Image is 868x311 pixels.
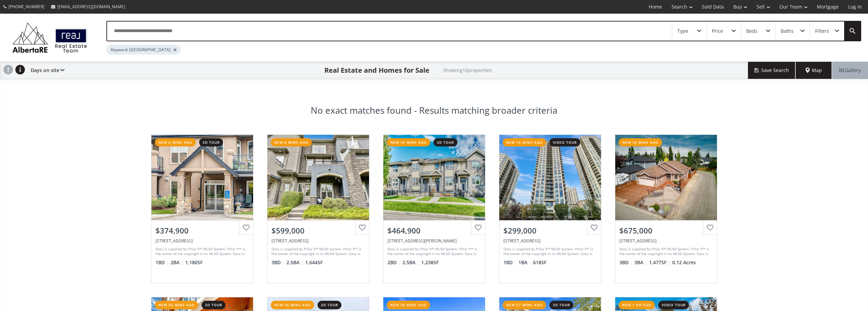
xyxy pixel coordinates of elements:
[387,225,481,236] div: $464,900
[492,128,608,290] a: new 16 mins agovideo tour$299,000[STREET_ADDRESS]Data is supplied by Pillar 9™ MLS® System. Pilla...
[271,246,363,257] div: Data is supplied by Pillar 9™ MLS® System. Pillar 9™ is the owner of the copyright in its MLS® Sy...
[503,259,517,266] span: 1 BD
[619,238,713,244] div: 81 Sundown Manor SE, Calgary, AB T2X 3H7
[748,62,796,79] button: Save Search
[712,29,723,33] div: Price
[57,4,125,10] span: [EMAIL_ADDRESS][DOMAIN_NAME]
[649,259,671,266] span: 1,477 SF
[619,225,713,236] div: $675,000
[305,259,323,266] span: 1,644 SF
[815,29,829,33] div: Filters
[156,225,249,236] div: $374,900
[387,259,401,266] span: 2 BD
[144,128,260,290] a: new 6 mins ago3d tour$374,900[STREET_ADDRESS]Data is supplied by Pillar 9™ MLS® System. Pillar 9™...
[619,259,633,266] span: 3 BD
[503,246,595,257] div: Data is supplied by Pillar 9™ MLS® System. Pillar 9™ is the owner of the copyright in its MLS® Sy...
[156,246,247,257] div: Data is supplied by Pillar 9™ MLS® System. Pillar 9™ is the owner of the copyright in its MLS® Sy...
[387,238,481,244] div: 576 Mckenzie Towne Drive SE, Calgary, AB T2Z 1C7
[839,67,861,74] span: Gallery
[781,29,794,33] div: Baths
[156,259,169,266] span: 1 BD
[832,62,868,79] div: Gallery
[387,246,479,257] div: Data is supplied by Pillar 9™ MLS® System. Pillar 9™ is the owner of the copyright in its MLS® Sy...
[271,259,285,266] span: 3 BD
[672,259,696,266] span: 0.12 Acres
[746,29,757,33] div: Beds
[402,259,420,266] span: 2.5 BA
[106,45,181,55] div: Keyword: [GEOGRAPHIC_DATA]
[271,238,365,244] div: 44 Quarry Lane SE, Calgary, AB T2C5N4
[503,225,597,236] div: $299,000
[421,259,439,266] span: 1,238 SF
[271,225,365,236] div: $599,000
[634,259,647,266] span: 3 BA
[286,259,304,266] span: 2.5 BA
[806,67,822,74] span: Map
[27,62,64,79] div: Days on site
[533,259,546,266] span: 618 SF
[518,259,531,266] span: 1 BA
[503,238,597,244] div: 1118 12 Avenue SW #1307, Calgary, AB T2R 0P4
[677,29,688,33] div: Type
[185,259,203,266] span: 1,180 SF
[9,20,91,55] img: Logo
[608,128,724,290] a: new 16 mins ago$675,000[STREET_ADDRESS]Data is supplied by Pillar 9™ MLS® System. Pillar 9™ is th...
[171,259,183,266] span: 2 BA
[443,68,492,73] h2: Showing 10 properties
[48,0,129,13] a: [EMAIL_ADDRESS][DOMAIN_NAME]
[796,62,832,79] div: Map
[311,106,557,115] h3: No exact matches found - Results matching broader criteria
[260,128,376,290] a: new 6 mins ago$599,000[STREET_ADDRESS]Data is supplied by Pillar 9™ MLS® System. Pillar 9™ is the...
[324,66,429,75] h1: Real Estate and Homes for Sale
[9,4,44,10] span: [PHONE_NUMBER]
[376,128,492,290] a: new 16 mins ago3d tour$464,900[STREET_ADDRESS][PERSON_NAME]Data is supplied by Pillar 9™ MLS® Sys...
[156,238,249,244] div: 1888 Signature Park SW #1104, Calgary, AB T3H 4Z1
[619,246,711,257] div: Data is supplied by Pillar 9™ MLS® System. Pillar 9™ is the owner of the copyright in its MLS® Sy...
